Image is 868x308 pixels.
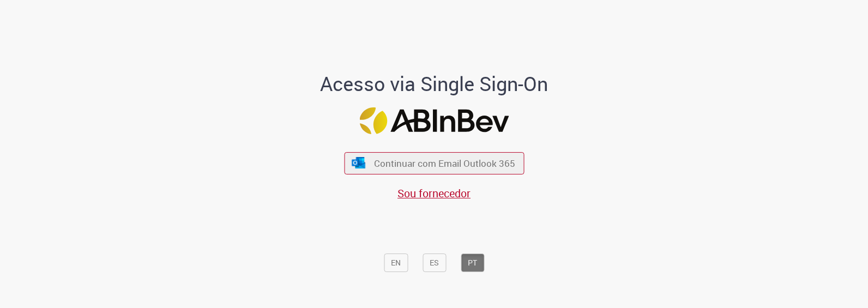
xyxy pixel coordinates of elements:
button: EN [384,253,408,272]
span: Continuar com Email Outlook 365 [374,157,515,170]
button: PT [461,253,484,272]
button: ES [423,253,446,272]
a: Sou fornecedor [397,186,471,201]
h1: Acesso via Single Sign-On [283,73,586,95]
button: ícone Azure/Microsoft 360 Continuar com Email Outlook 365 [344,152,524,174]
img: ícone Azure/Microsoft 360 [351,157,366,168]
img: Logo ABInBev [359,108,509,135]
